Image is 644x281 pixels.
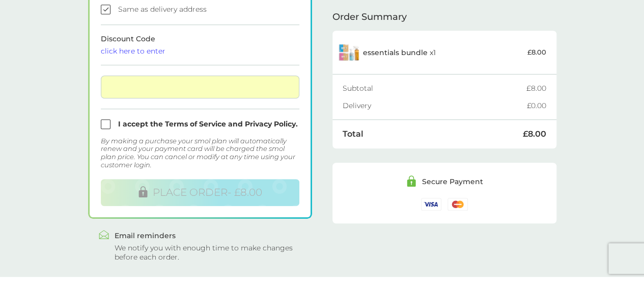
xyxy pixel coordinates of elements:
[363,48,428,57] span: essentials bundle
[101,137,299,169] div: By making a purchase your smol plan will automatically renew and your payment card will be charge...
[421,198,441,211] img: /assets/icons/cards/visa.svg
[422,178,483,185] div: Secure Payment
[527,102,546,109] div: £0.00
[153,186,262,198] span: PLACE ORDER - £8.00
[527,47,546,58] p: £8.00
[101,179,299,206] button: PLACE ORDER- £8.00
[101,34,299,55] span: Discount Code
[343,102,527,109] div: Delivery
[115,232,302,239] div: Email reminders
[343,130,523,138] div: Total
[343,85,526,92] div: Subtotal
[363,48,436,57] p: x 1
[526,85,546,92] div: £8.00
[101,47,299,55] div: click here to enter
[447,198,468,211] img: /assets/icons/cards/mastercard.svg
[105,83,295,91] iframe: Secure card payment input frame
[115,243,302,262] div: We notify you with enough time to make changes before each order.
[523,130,546,138] div: £8.00
[332,12,407,21] span: Order Summary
